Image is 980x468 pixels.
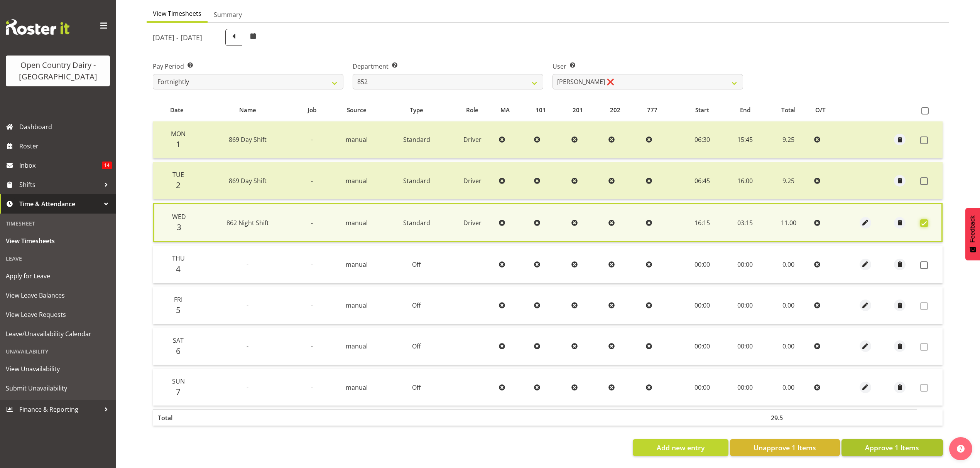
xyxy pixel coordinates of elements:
[102,162,112,169] span: 14
[229,177,267,185] span: 869 Day Shift
[176,386,181,397] span: 7
[453,106,492,114] div: Role
[19,121,112,133] span: Dashboard
[384,121,449,158] td: Standard
[573,106,601,114] div: 201
[346,219,368,227] span: manual
[389,106,444,114] div: Type
[19,140,112,152] span: Roster
[311,135,313,144] span: -
[610,106,639,114] div: 202
[6,363,110,375] span: View Unavailability
[680,121,724,158] td: 06:30
[2,266,114,286] a: Apply for Leave
[153,409,200,426] th: Total
[346,135,368,144] span: manual
[311,342,313,350] span: -
[311,301,313,310] span: -
[6,382,110,394] span: Submit Unavailability
[346,383,368,392] span: manual
[724,121,766,158] td: 15:45
[728,106,762,114] div: End
[153,9,201,18] span: View Timesheets
[333,106,380,114] div: Source
[766,287,811,324] td: 0.00
[346,177,368,185] span: manual
[153,62,343,71] label: Pay Period
[247,301,248,310] span: -
[6,19,69,35] img: Rosterit website logo
[172,254,185,263] span: Thu
[724,246,766,283] td: 00:00
[311,260,313,269] span: -
[957,445,965,453] img: help-xxl-2.png
[633,439,728,456] button: Add new entry
[311,383,313,392] span: -
[172,377,185,386] span: Sun
[172,170,184,179] span: Tue
[724,369,766,406] td: 00:00
[173,336,184,345] span: Sat
[384,369,449,406] td: Off
[19,160,102,171] span: Inbox
[172,212,186,221] span: Wed
[754,443,816,453] span: Unapprove 1 Items
[6,328,110,340] span: Leave/Unavailability Calendar
[19,404,100,415] span: Finance & Reporting
[815,106,844,114] div: O/T
[19,198,100,210] span: Time & Attendance
[176,263,181,274] span: 4
[19,179,100,190] span: Shifts
[384,203,449,242] td: Standard
[176,180,181,190] span: 2
[6,309,110,320] span: View Leave Requests
[176,345,181,356] span: 6
[226,219,269,227] span: 862 Night Shift
[177,222,181,232] span: 3
[311,177,313,185] span: -
[766,162,811,199] td: 9.25
[680,162,724,199] td: 06:45
[2,286,114,305] a: View Leave Balances
[724,162,766,199] td: 16:00
[463,135,482,144] span: Driver
[553,62,743,71] label: User
[766,121,811,158] td: 9.25
[730,439,840,456] button: Unapprove 1 Items
[346,342,368,350] span: manual
[2,251,114,266] div: Leave
[766,328,811,365] td: 0.00
[2,305,114,324] a: View Leave Requests
[353,62,543,71] label: Department
[14,59,102,82] div: Open Country Dairy - [GEOGRAPHIC_DATA]
[229,135,267,144] span: 869 Day Shift
[247,383,248,392] span: -
[176,139,181,150] span: 1
[536,106,564,114] div: 101
[680,287,724,324] td: 00:00
[247,260,248,269] span: -
[299,106,324,114] div: Job
[384,246,449,283] td: Off
[2,343,114,359] div: Unavailability
[766,409,811,426] th: 29.5
[2,359,114,379] a: View Unavailability
[2,324,114,343] a: Leave/Unavailability Calendar
[865,443,919,453] span: Approve 1 Items
[176,305,181,315] span: 5
[680,328,724,365] td: 00:00
[724,328,766,365] td: 00:00
[171,130,186,138] span: Mon
[680,203,724,242] td: 16:15
[2,231,114,251] a: View Timesheets
[6,290,110,301] span: View Leave Balances
[247,342,248,350] span: -
[766,203,811,242] td: 11.00
[157,106,196,114] div: Date
[6,270,110,282] span: Apply for Leave
[969,215,976,242] span: Feedback
[647,106,676,114] div: 777
[384,328,449,365] td: Off
[965,208,980,260] button: Feedback - Show survey
[766,246,811,283] td: 0.00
